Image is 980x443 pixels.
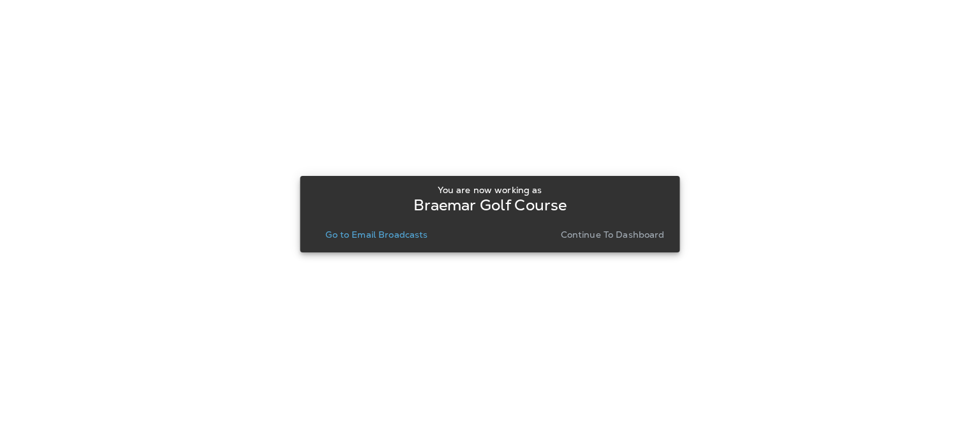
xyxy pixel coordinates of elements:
[561,229,665,240] p: Continue to Dashboard
[438,185,542,195] p: You are now working as
[325,229,427,240] p: Go to Email Broadcasts
[320,226,433,243] button: Go to Email Broadcasts
[556,226,670,243] button: Continue to Dashboard
[413,200,567,210] p: Braemar Golf Course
